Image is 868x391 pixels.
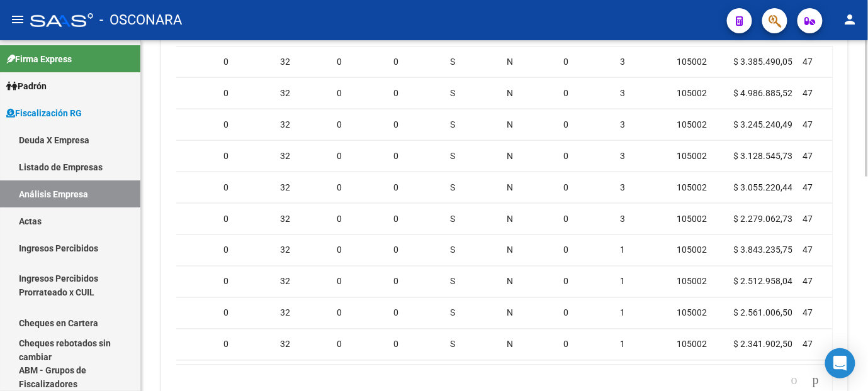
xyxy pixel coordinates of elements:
[280,339,290,350] span: 32
[733,214,792,224] span: $ 2.279.062,73
[337,339,342,350] span: 0
[507,277,513,287] span: N
[803,214,813,224] span: 47
[10,12,25,27] mat-icon: menu
[337,308,342,318] span: 0
[733,277,792,287] span: $ 2.512.958,04
[450,214,455,224] span: S
[280,214,290,224] span: 32
[563,245,568,255] span: 0
[620,57,625,67] span: 3
[280,151,290,161] span: 32
[280,182,290,192] span: 32
[803,245,813,255] span: 47
[223,214,228,224] span: 0
[563,151,568,161] span: 0
[786,374,803,388] a: go to previous page
[677,151,707,161] span: 105002
[450,182,455,192] span: S
[507,151,513,161] span: N
[803,88,813,98] span: 47
[563,339,568,350] span: 0
[677,88,707,98] span: 105002
[450,245,455,255] span: S
[803,119,813,129] span: 47
[337,245,342,255] span: 0
[393,214,398,224] span: 0
[677,214,707,224] span: 105002
[620,339,625,350] span: 1
[393,151,398,161] span: 0
[620,214,625,224] span: 3
[393,182,398,192] span: 0
[393,88,398,98] span: 0
[803,339,813,350] span: 47
[393,57,398,67] span: 0
[280,245,290,255] span: 32
[337,182,342,192] span: 0
[620,277,625,287] span: 1
[223,57,228,67] span: 0
[337,277,342,287] span: 0
[507,339,513,350] span: N
[450,88,455,98] span: S
[677,339,707,350] span: 105002
[337,57,342,67] span: 0
[507,119,513,129] span: N
[393,277,398,287] span: 0
[337,119,342,129] span: 0
[803,308,813,318] span: 47
[733,119,792,129] span: $ 3.245.240,49
[733,57,792,67] span: $ 3.385.490,05
[620,119,625,129] span: 3
[563,182,568,192] span: 0
[563,308,568,318] span: 0
[223,151,228,161] span: 0
[733,339,792,350] span: $ 2.341.902,50
[563,88,568,98] span: 0
[733,88,792,98] span: $ 4.986.885,52
[620,308,625,318] span: 1
[280,119,290,129] span: 32
[677,277,707,287] span: 105002
[733,308,792,318] span: $ 2.561.006,50
[620,151,625,161] span: 3
[223,245,228,255] span: 0
[803,151,813,161] span: 47
[450,277,455,287] span: S
[507,57,513,67] span: N
[507,308,513,318] span: N
[507,245,513,255] span: N
[807,374,825,388] a: go to next page
[733,182,792,192] span: $ 3.055.220,44
[6,79,47,93] span: Padrón
[843,12,858,27] mat-icon: person
[677,57,707,67] span: 105002
[280,308,290,318] span: 32
[223,88,228,98] span: 0
[450,151,455,161] span: S
[825,348,855,378] div: Open Intercom Messenger
[223,119,228,129] span: 0
[6,106,82,120] span: Fiscalización RG
[223,339,228,350] span: 0
[337,88,342,98] span: 0
[507,88,513,98] span: N
[337,151,342,161] span: 0
[280,57,290,67] span: 32
[450,308,455,318] span: S
[563,277,568,287] span: 0
[393,245,398,255] span: 0
[223,182,228,192] span: 0
[677,245,707,255] span: 105002
[450,57,455,67] span: S
[803,182,813,192] span: 47
[450,339,455,350] span: S
[733,151,792,161] span: $ 3.128.545,73
[507,182,513,192] span: N
[677,119,707,129] span: 105002
[6,52,72,66] span: Firma Express
[280,277,290,287] span: 32
[620,88,625,98] span: 3
[393,308,398,318] span: 0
